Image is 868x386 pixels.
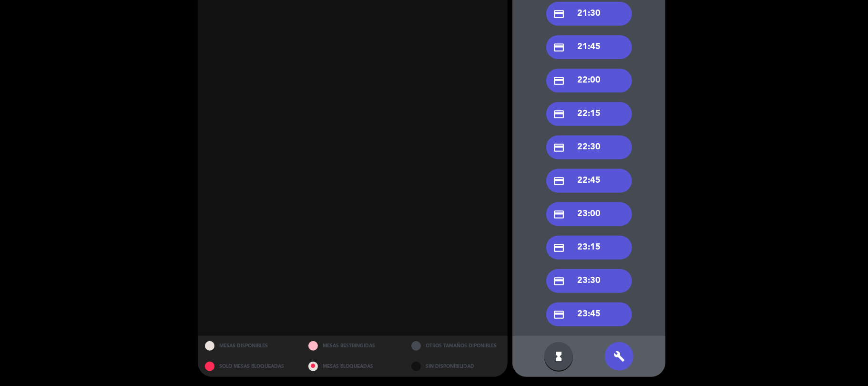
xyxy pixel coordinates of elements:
div: MESAS RESTRINGIDAS [301,336,405,356]
i: credit_card [553,8,565,20]
div: SOLO MESAS BLOQUEADAS [198,356,301,377]
i: credit_card [553,142,565,154]
div: 22:45 [546,169,632,193]
div: 23:15 [546,236,632,260]
div: 22:15 [546,102,632,126]
div: 22:30 [546,136,632,159]
i: credit_card [553,42,565,53]
i: credit_card [553,75,565,87]
i: credit_card [553,209,565,220]
div: 22:00 [546,69,632,93]
div: 23:00 [546,202,632,226]
i: credit_card [553,242,565,254]
i: hourglass_full [553,351,564,362]
i: build [613,351,625,362]
i: credit_card [553,275,565,287]
div: MESAS BLOQUEADAS [301,356,405,377]
i: credit_card [553,309,565,321]
div: MESAS DISPONIBLES [198,336,301,356]
div: OTROS TAMAÑOS DIPONIBLES [404,336,508,356]
i: credit_card [553,175,565,187]
i: credit_card [553,108,565,120]
div: 21:30 [546,2,632,26]
div: 21:45 [546,35,632,59]
div: 23:30 [546,269,632,293]
div: 23:45 [546,303,632,326]
div: SIN DISPONIBILIDAD [404,356,508,377]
